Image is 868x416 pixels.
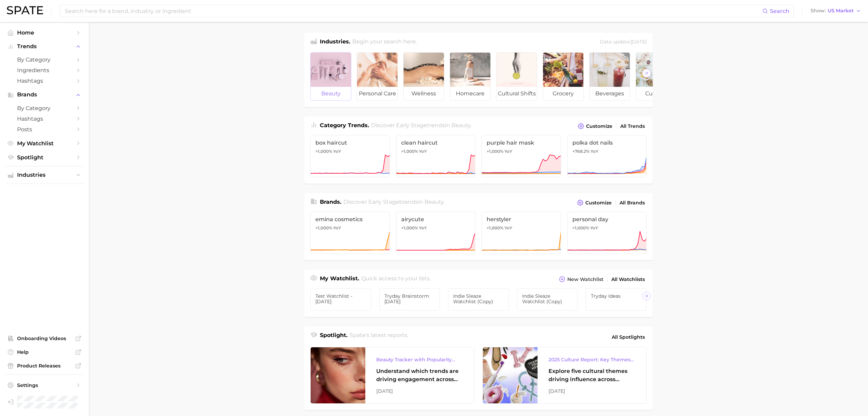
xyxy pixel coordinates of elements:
[17,105,72,111] span: by Category
[770,8,789,14] span: Search
[620,123,645,129] span: All Trends
[548,367,635,384] div: Explore five cultural themes driving influence across beauty, food, and pop culture.
[396,135,476,177] a: clean haircut>1,000% YoY
[376,355,463,364] div: Beauty Tracker with Popularity Index
[487,225,503,230] span: >1,000%
[17,126,72,133] span: Posts
[17,67,72,73] span: Ingredients
[585,200,612,206] span: Customize
[5,361,83,371] a: Product Releases
[5,170,83,180] button: Industries
[17,78,72,84] span: Hashtags
[620,200,645,206] span: All Brands
[5,113,83,124] a: Hashtags
[310,52,351,101] a: beauty
[5,380,83,390] a: Settings
[572,149,589,154] span: +768.2%
[586,123,612,129] span: Customize
[522,293,573,304] span: Indie Sleaze Watchlist (copy)
[376,367,463,384] div: Understand which trends are driving engagement across platforms in the skin, hair, makeup, and fr...
[548,387,635,395] div: [DATE]
[572,216,642,223] span: personal day
[5,90,83,100] button: Brands
[5,27,83,38] a: Home
[5,333,83,344] a: Onboarding Videos
[591,293,641,299] span: Tryday Ideas
[315,149,332,154] span: >1,000%
[333,149,341,154] span: YoY
[636,52,677,101] a: culinary
[401,225,418,230] span: >1,000%
[548,355,635,364] div: 2025 Culture Report: Key Themes That Are Shaping Consumer Demand
[320,122,369,129] span: Category Trends .
[828,9,854,13] span: US Market
[17,363,72,369] span: Product Releases
[419,149,427,154] span: YoY
[320,38,350,47] h1: Industries.
[310,135,390,177] a: box haircut>1,000% YoY
[591,149,598,154] span: YoY
[575,198,613,207] button: Customize
[310,347,474,404] a: Beauty Tracker with Popularity IndexUnderstand which trends are driving engagement across platfor...
[5,41,83,52] button: Trends
[610,331,647,343] a: All Spotlights
[401,216,471,223] span: airycute
[619,122,647,131] a: All Trends
[5,65,83,76] a: Ingredients
[361,274,431,284] h2: Quick access to your lists.
[590,225,598,231] span: YoY
[451,122,471,129] span: beauty
[379,288,440,311] a: Tryday Brainstorm [DATE]
[17,382,72,388] span: Settings
[611,277,645,282] span: All Watchlists
[311,87,351,100] span: beauty
[310,212,390,254] a: emina cosmetics>1,000% YoY
[642,69,651,78] button: Scroll Right
[315,225,332,230] span: >1,000%
[811,9,826,13] span: Show
[7,6,43,14] img: SPATE
[5,394,83,411] a: Log out. Currently logged in as Brennan McVicar with e-mail brennan@spate.nyc.
[504,225,512,231] span: YoY
[642,292,651,300] button: Scroll Right
[320,274,359,284] h1: My Watchlist.
[5,76,83,86] a: Hashtags
[401,139,471,146] span: clean haircut
[543,52,584,101] a: grocery
[17,56,72,63] span: by Category
[487,139,556,146] span: purple hair mask
[396,212,476,254] a: airycute>1,000% YoY
[450,87,490,100] span: homecare
[357,52,398,101] a: personal care
[567,212,647,254] a: personal day>1,000% YoY
[450,52,491,101] a: homecare
[17,92,72,98] span: Brands
[487,216,556,223] span: herstyler
[17,349,72,355] span: Help
[17,116,72,122] span: Hashtags
[517,288,578,311] a: Indie Sleaze Watchlist (copy)
[404,87,444,100] span: wellness
[64,5,762,17] input: Search here for a brand, industry, or ingredient
[315,216,385,223] span: emina cosmetics
[487,149,503,154] span: >1,000%
[543,87,583,100] span: grocery
[17,154,72,161] span: Spotlight
[636,87,676,100] span: culinary
[343,199,445,205] span: Discover Early Stage brands in .
[424,199,444,205] span: beauty
[612,333,645,341] span: All Spotlights
[403,52,444,101] a: wellness
[557,274,605,284] button: New Watchlist
[567,135,647,177] a: polka dot nails+768.2% YoY
[600,38,647,47] div: Data update: [DATE]
[401,149,418,154] span: >1,000%
[333,225,341,231] span: YoY
[482,212,561,254] a: herstyler>1,000% YoY
[572,139,642,146] span: polka dot nails
[310,288,371,311] a: Test Watchlist - [DATE]
[567,277,603,282] span: New Watchlist
[572,225,589,230] span: >1,000%
[496,52,537,101] a: cultural shifts
[482,135,561,177] a: purple hair mask>1,000% YoY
